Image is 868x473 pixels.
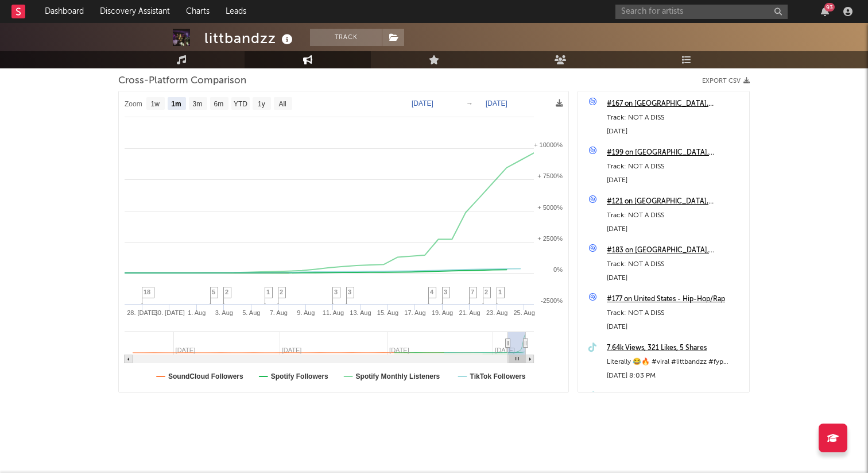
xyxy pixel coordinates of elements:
span: 2 [225,289,228,295]
text: 9. Aug [297,309,315,316]
text: 7. Aug [270,309,288,316]
span: Cross-Platform Comparison [118,74,246,88]
text: 30. [DATE] [154,309,185,316]
text: 1m [171,100,181,108]
a: #121 on [GEOGRAPHIC_DATA], [US_STATE], [GEOGRAPHIC_DATA] [607,195,743,209]
text: 23. Aug [486,309,507,316]
div: [DATE] [607,125,743,139]
span: 2 [485,289,488,295]
div: 93 [824,3,835,11]
span: 18 [144,289,150,295]
span: 3 [334,289,338,295]
span: 3 [444,289,447,295]
text: -2500% [541,297,563,304]
text: → [466,99,473,107]
text: + 7500% [537,172,563,179]
a: #183 on [GEOGRAPHIC_DATA], [US_STATE], [GEOGRAPHIC_DATA] [607,244,743,257]
span: 3 [348,289,351,295]
div: littbandzz [204,29,296,48]
text: SoundCloud Followers [168,372,243,380]
a: #167 on [GEOGRAPHIC_DATA], [US_STATE], [GEOGRAPHIC_DATA] [607,97,743,111]
div: [DATE] 8:03 PM [607,369,743,383]
text: 25. Aug [514,309,535,316]
span: 2 [280,289,283,295]
div: Track: NOT A DISS [607,209,743,222]
a: #199 on [GEOGRAPHIC_DATA], [US_STATE], [GEOGRAPHIC_DATA] [607,146,743,160]
button: 93 [821,7,829,16]
text: YTD [234,100,247,108]
text: 1y [258,100,265,108]
div: [DATE] [607,271,743,285]
div: Track: NOT A DISS [607,257,743,271]
text: Spotify Monthly Listeners [356,372,440,380]
a: #177 on United States - Hip-Hop/Rap [607,293,743,306]
div: Track: NOT A DISS [607,160,743,174]
button: Export CSV [702,78,750,84]
div: Literally 😂🔥 #viral #littbandzz #fyp #xybcafyp #doe7even [607,355,743,369]
text: All [278,100,286,108]
text: 3m [193,100,203,108]
span: 5 [212,289,215,295]
text: + 2500% [537,235,563,242]
text: 17. Aug [404,309,425,316]
div: [DATE] [607,320,743,334]
text: 1. Aug [188,309,206,316]
text: 5. Aug [242,309,260,316]
span: 7 [471,289,474,295]
text: 11. Aug [323,309,344,316]
text: 1w [151,100,160,108]
text: Zoom [125,100,142,108]
text: 19. Aug [432,309,453,316]
text: TikTok Followers [470,372,526,380]
a: 65.3k Views, 6.1k Likes, 86 Shares [607,390,743,404]
text: 28. [DATE] [127,309,157,316]
text: 0% [553,266,563,273]
div: [DATE] [607,222,743,236]
text: [DATE] [486,99,507,107]
input: Search for artists [615,5,788,19]
div: Track: NOT A DISS [607,306,743,320]
button: Track [310,29,382,46]
text: 15. Aug [377,309,398,316]
text: + 10000% [534,141,563,148]
text: [DATE] [412,99,433,107]
text: 21. Aug [459,309,480,316]
span: 1 [266,289,270,295]
text: + 5000% [537,204,563,211]
span: 1 [498,289,502,295]
text: 6m [214,100,224,108]
a: 7.64k Views, 321 Likes, 5 Shares [607,341,743,355]
text: 3. Aug [215,309,233,316]
div: Track: NOT A DISS [607,111,743,125]
text: Spotify Followers [271,372,328,380]
div: [DATE] [607,174,743,187]
span: 4 [430,289,433,295]
text: 13. Aug [350,309,371,316]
